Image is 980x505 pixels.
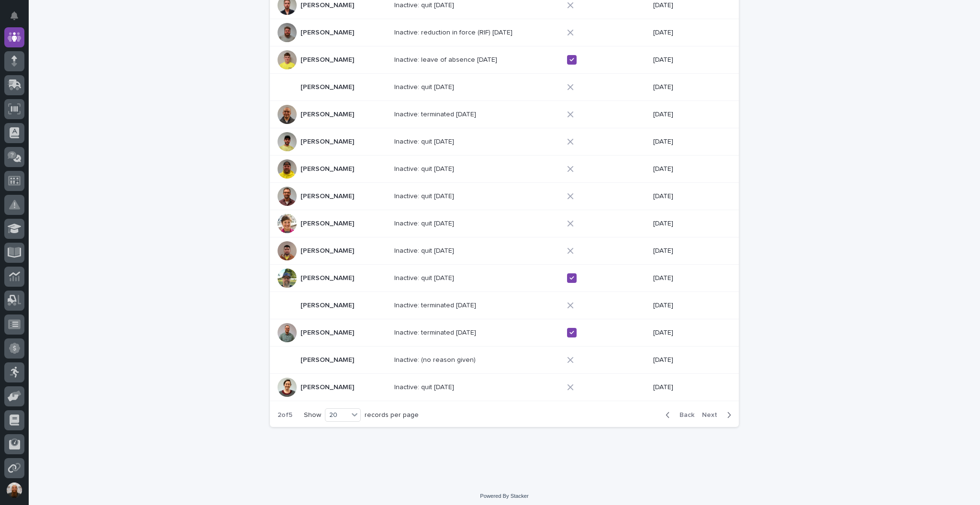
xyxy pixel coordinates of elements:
span: Next [702,412,723,418]
p: [DATE] [653,274,724,282]
tr: [PERSON_NAME][PERSON_NAME] Inactive: quit [DATE]Inactive: quit [DATE] [DATE] [270,210,739,237]
p: [PERSON_NAME] [301,81,356,91]
p: [DATE] [653,329,724,337]
p: [DATE] [653,111,724,119]
p: Inactive: terminated [DATE] [394,300,478,310]
button: Back [658,411,698,419]
p: [DATE] [653,356,724,364]
tr: [PERSON_NAME][PERSON_NAME] Inactive: quit [DATE]Inactive: quit [DATE] [DATE] [270,265,739,292]
p: [PERSON_NAME] [301,272,356,282]
tr: [PERSON_NAME][PERSON_NAME] Inactive: quit [DATE]Inactive: quit [DATE] [DATE] [270,237,739,265]
p: [PERSON_NAME] [301,382,356,392]
p: [DATE] [653,83,724,91]
tr: [PERSON_NAME][PERSON_NAME] Inactive: quit [DATE]Inactive: quit [DATE] [DATE] [270,156,739,183]
p: [DATE] [653,192,724,201]
p: [DATE] [653,29,724,37]
p: [PERSON_NAME] [301,354,356,364]
p: Inactive: (no reason given) [394,354,478,364]
p: [DATE] [653,383,724,392]
tr: [PERSON_NAME][PERSON_NAME] Inactive: terminated [DATE]Inactive: terminated [DATE] [DATE] [270,292,739,319]
p: Inactive: quit [DATE] [394,163,456,173]
tr: [PERSON_NAME][PERSON_NAME] Inactive: leave of absence [DATE]Inactive: leave of absence [DATE] [DATE] [270,46,739,74]
p: [DATE] [653,1,724,10]
tr: [PERSON_NAME][PERSON_NAME] Inactive: quit [DATE]Inactive: quit [DATE] [DATE] [270,374,739,401]
p: [DATE] [653,165,724,173]
p: [DATE] [653,56,724,64]
p: Inactive: terminated [DATE] [394,109,478,119]
p: Inactive: quit [DATE] [394,136,456,146]
tr: [PERSON_NAME][PERSON_NAME] Inactive: (no reason given)Inactive: (no reason given) [DATE] [270,347,739,374]
tr: [PERSON_NAME][PERSON_NAME] Inactive: quit [DATE]Inactive: quit [DATE] [DATE] [270,74,739,101]
p: [DATE] [653,302,724,310]
tr: [PERSON_NAME][PERSON_NAME] Inactive: terminated [DATE]Inactive: terminated [DATE] [DATE] [270,319,739,347]
tr: [PERSON_NAME][PERSON_NAME] Inactive: quit [DATE]Inactive: quit [DATE] [DATE] [270,128,739,156]
tr: [PERSON_NAME][PERSON_NAME] Inactive: terminated [DATE]Inactive: terminated [DATE] [DATE] [270,101,739,128]
p: [PERSON_NAME] [301,191,356,201]
p: [PERSON_NAME] [301,136,356,146]
p: [DATE] [653,220,724,228]
p: Inactive: quit [DATE] [394,191,456,201]
p: [DATE] [653,247,724,255]
a: Powered By Stacker [480,493,528,499]
button: Notifications [4,6,24,26]
p: Inactive: reduction in force (RIF) 8/9/2024 [394,27,514,37]
p: records per page [365,411,419,419]
p: [PERSON_NAME] [301,163,356,173]
div: 20 [325,410,348,420]
p: [PERSON_NAME] [301,54,356,64]
p: Inactive: terminated [DATE] [394,327,478,337]
p: [PERSON_NAME] [301,27,356,37]
p: [DATE] [653,138,724,146]
div: Notifications [12,11,24,27]
p: [PERSON_NAME] [301,218,356,228]
span: Back [674,412,694,418]
p: [PERSON_NAME] [301,327,356,337]
p: Inactive: quit [DATE] [394,218,456,228]
button: Next [698,411,739,419]
p: Inactive: quit [DATE] [394,245,456,255]
tr: [PERSON_NAME][PERSON_NAME] Inactive: reduction in force (RIF) [DATE]Inactive: reduction in force ... [270,19,739,46]
p: [PERSON_NAME] [301,109,356,119]
p: 2 of 5 [270,404,300,427]
p: [PERSON_NAME] [301,245,356,255]
p: Inactive: quit [DATE] [394,81,456,91]
tr: [PERSON_NAME][PERSON_NAME] Inactive: quit [DATE]Inactive: quit [DATE] [DATE] [270,183,739,210]
button: users-avatar [4,480,24,500]
p: Inactive: quit [DATE] [394,272,456,282]
p: Show [304,411,321,419]
p: [PERSON_NAME] [301,300,356,310]
p: Inactive: quit [DATE] [394,382,456,392]
p: Inactive: leave of absence [DATE] [394,54,499,64]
